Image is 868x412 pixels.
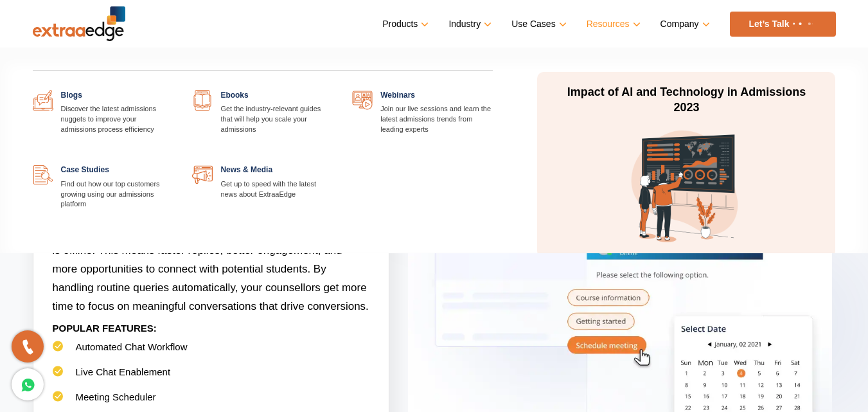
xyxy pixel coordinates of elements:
a: Use Cases [511,15,563,33]
li: Automated Chat Workflow [53,341,369,366]
p: POPULAR FEATURES: [53,316,369,341]
a: Company [660,15,707,33]
p: Impact of AI and Technology in Admissions 2023 [565,85,807,116]
a: Let’s Talk [730,12,836,37]
li: Live Chat Enablement [53,366,369,391]
a: Industry [448,15,489,33]
a: Products [382,15,426,33]
a: Resources [587,15,638,33]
